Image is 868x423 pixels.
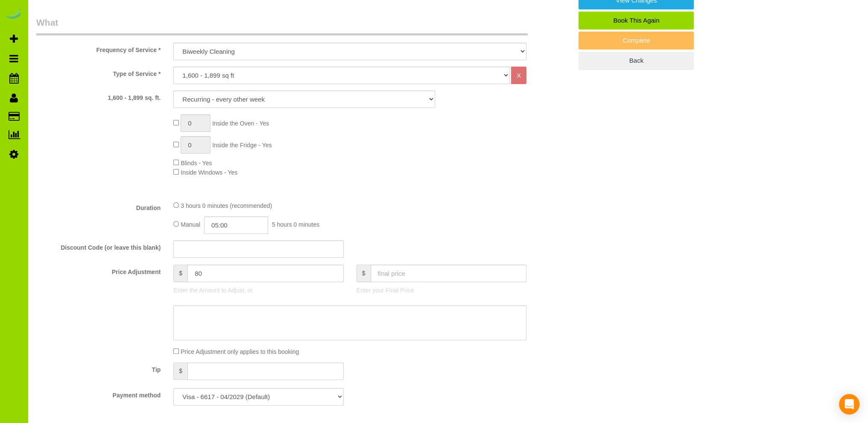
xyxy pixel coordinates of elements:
span: 5 hours 0 minutes [272,221,319,228]
span: $ [173,265,187,282]
label: Payment method [30,388,167,400]
a: Back [579,52,694,70]
span: Inside Windows - Yes [181,169,237,176]
div: Open Intercom Messenger [839,394,859,414]
span: 3 hours 0 minutes (recommended) [181,202,272,209]
span: $ [357,265,371,282]
span: $ [173,362,187,380]
img: Automaid Logo [5,9,22,20]
label: Frequency of Service * [30,43,167,54]
legend: What [36,16,528,35]
span: Inside the Fridge - Yes [212,142,272,149]
label: Type of Service * [30,67,167,78]
a: Book This Again [579,12,694,29]
input: final price [371,265,527,282]
label: Discount Code (or leave this blank) [30,240,167,252]
p: Enter the Amount to Adjust, or [173,286,343,295]
label: Duration [30,201,167,212]
span: Manual [181,221,200,228]
span: Inside the Oven - Yes [212,120,269,127]
label: 1,600 - 1,899 sq. ft. [30,90,167,102]
p: Enter your Final Price [357,286,526,295]
label: Price Adjustment [30,265,167,276]
span: Price Adjustment only applies to this booking [181,348,299,355]
label: Tip [30,362,167,374]
span: Blinds - Yes [181,160,212,166]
